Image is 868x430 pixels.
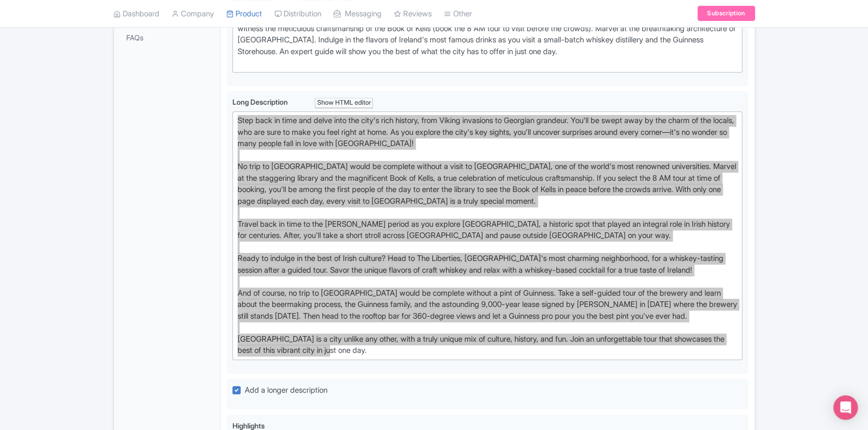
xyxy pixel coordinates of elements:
span: Add a longer description [245,385,327,395]
span: Long Description [232,98,289,106]
a: FAQs [116,26,218,49]
div: Show HTML editor [315,98,373,108]
div: Step back in time and delve into the city's rich history, from Viking invasions to Georgian grand... [238,115,738,356]
span: Highlights [232,421,265,430]
a: Subscription [697,6,755,21]
div: Open Intercom Messenger [833,395,858,420]
div: Join an unforgettable journey through [GEOGRAPHIC_DATA]'s history and culture. Experience [GEOGRA... [238,11,738,69]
